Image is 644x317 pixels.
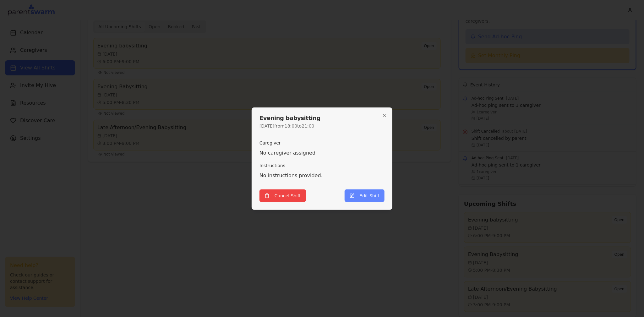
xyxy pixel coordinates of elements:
[259,115,385,121] h2: Evening babysitting
[259,140,281,145] label: Caregiver
[259,163,285,168] label: Instructions
[259,149,385,157] p: No caregiver assigned
[259,189,306,202] button: Cancel Shift
[259,123,385,129] p: [DATE] from 18:00 to 21:00
[345,189,385,202] button: Edit Shift
[259,172,385,179] p: No instructions provided.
